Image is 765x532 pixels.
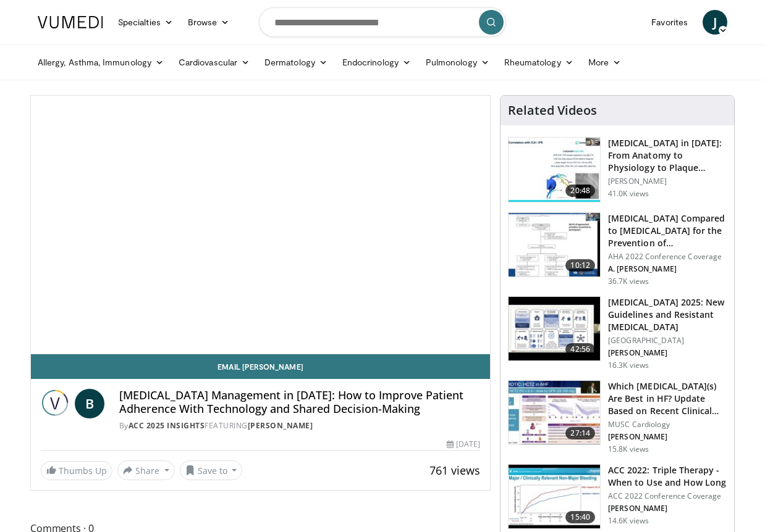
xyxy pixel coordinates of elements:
[608,432,727,442] p: [PERSON_NAME]
[608,212,727,249] h3: [MEDICAL_DATA] Compared to [MEDICAL_DATA] for the Prevention of…
[180,10,237,35] a: Browse
[248,420,313,431] a: [PERSON_NAME]
[608,491,727,501] p: ACC 2022 Conference Coverage
[30,50,171,75] a: Allergy, Asthma, Immunology
[31,354,490,379] a: Email [PERSON_NAME]
[608,348,727,358] p: [PERSON_NAME]
[608,360,649,370] p: 16.3K views
[119,389,480,415] h4: [MEDICAL_DATA] Management in [DATE]: How to Improve Patient Adherence With Technology and Shared ...
[509,297,600,361] img: 280bcb39-0f4e-42eb-9c44-b41b9262a277.150x105_q85_crop-smart_upscale.jpg
[608,177,727,186] p: [PERSON_NAME]
[41,389,70,418] img: ACC 2025 Insights
[429,463,480,478] span: 761 views
[565,185,595,197] span: 20:48
[608,296,727,333] h3: [MEDICAL_DATA] 2025: New Guidelines and Resistant [MEDICAL_DATA]
[117,460,175,480] button: Share
[180,460,243,480] button: Save to
[608,380,727,417] h3: Which [MEDICAL_DATA](s) Are Best in HF? Update Based on Recent Clinical Tr…
[508,464,727,530] a: 15:40 ACC 2022: Triple Therapy - When to Use and How Long ACC 2022 Conference Coverage [PERSON_NA...
[497,50,581,75] a: Rheumatology
[565,259,595,272] span: 10:12
[703,10,727,35] a: J
[608,516,649,526] p: 14.6K views
[119,420,480,431] div: By FEATURING
[608,336,727,346] p: [GEOGRAPHIC_DATA]
[257,50,335,75] a: Dermatology
[335,50,418,75] a: Endocrinology
[508,212,727,286] a: 10:12 [MEDICAL_DATA] Compared to [MEDICAL_DATA] for the Prevention of… AHA 2022 Conference Covera...
[41,461,112,480] a: Thumbs Up
[608,420,727,430] p: MUSC Cardiology
[608,276,649,286] p: 36.7K views
[509,213,600,277] img: 7c0f9b53-1609-4588-8498-7cac8464d722.150x105_q85_crop-smart_upscale.jpg
[608,252,727,262] p: AHA 2022 Conference Coverage
[447,439,480,450] div: [DATE]
[509,381,600,445] img: dc76ff08-18a3-4688-bab3-3b82df187678.150x105_q85_crop-smart_upscale.jpg
[31,96,490,354] video-js: Video Player
[608,264,727,274] p: A. [PERSON_NAME]
[608,464,727,489] h3: ACC 2022: Triple Therapy - When to Use and How Long
[565,427,595,439] span: 27:14
[644,10,695,35] a: Favorites
[581,50,628,75] a: More
[608,504,727,513] p: [PERSON_NAME]
[75,389,104,418] a: B
[608,189,649,199] p: 41.0K views
[508,380,727,454] a: 27:14 Which [MEDICAL_DATA](s) Are Best in HF? Update Based on Recent Clinical Tr… MUSC Cardiology...
[608,444,649,454] p: 15.8K views
[111,10,180,35] a: Specialties
[171,50,257,75] a: Cardiovascular
[508,137,727,202] a: 20:48 [MEDICAL_DATA] in [DATE]: From Anatomy to Physiology to Plaque Burden and … [PERSON_NAME] 4...
[508,296,727,370] a: 42:56 [MEDICAL_DATA] 2025: New Guidelines and Resistant [MEDICAL_DATA] [GEOGRAPHIC_DATA] [PERSON_...
[509,138,600,202] img: 823da73b-7a00-425d-bb7f-45c8b03b10c3.150x105_q85_crop-smart_upscale.jpg
[608,137,727,174] h3: [MEDICAL_DATA] in [DATE]: From Anatomy to Physiology to Plaque Burden and …
[509,465,600,529] img: 9cc0c993-ed59-4664-aa07-2acdd981abd5.150x105_q85_crop-smart_upscale.jpg
[565,511,595,523] span: 15:40
[565,343,595,355] span: 42:56
[38,16,103,28] img: VuMedi Logo
[129,420,205,431] a: ACC 2025 Insights
[508,103,597,118] h4: Related Videos
[418,50,497,75] a: Pulmonology
[259,7,506,37] input: Search topics, interventions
